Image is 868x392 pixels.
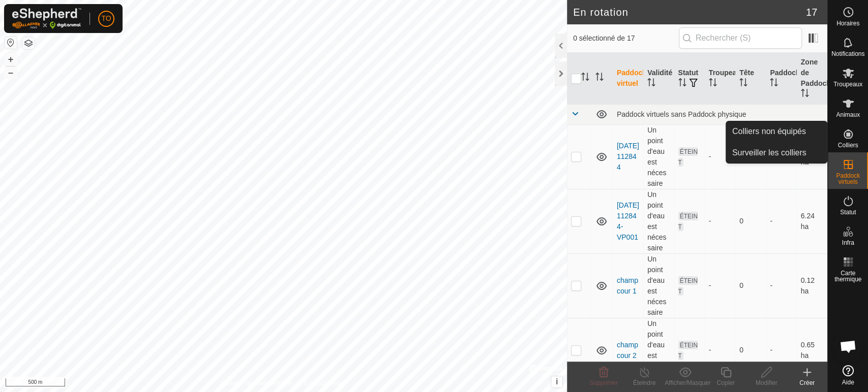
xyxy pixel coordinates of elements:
[678,212,698,231] span: ÉTEINT
[617,142,639,171] a: [DATE] 112844
[732,125,806,138] span: Colliers non équipés
[833,331,863,362] div: Open chat
[709,345,731,355] div: -
[643,53,674,105] th: Validité
[573,33,679,44] span: 0 sélectionné de 17
[304,379,346,388] a: Contactez-nous
[678,276,698,296] span: ÉTEINT
[101,13,111,24] span: TO
[732,147,806,159] span: Surveiller les colliers
[840,209,856,215] span: Statut
[643,189,674,253] td: Un point d'eau est nécessaire
[766,53,796,105] th: Paddock
[842,240,854,246] span: Infra
[797,253,827,318] td: 0.12 ha
[551,376,562,387] button: i
[836,112,860,118] span: Animaux
[556,377,558,386] span: i
[766,318,796,382] td: -
[797,318,827,382] td: 0.65 ha
[643,253,674,318] td: Un point d'eau est nécessaire
[735,318,766,382] td: 0
[5,67,17,79] button: –
[830,270,865,282] span: Carte thermique
[705,378,746,387] div: Copier
[643,124,674,189] td: Un point d'eau est nécessaire
[709,280,731,291] div: -
[739,80,747,88] p-sorticon: Activer pour trier
[797,189,827,253] td: 6.24 ha
[709,216,731,226] div: -
[830,173,865,185] span: Paddock virtuels
[726,143,827,163] a: Surveiller les colliers
[806,5,817,20] span: 17
[617,276,638,295] a: champ cour 1
[842,379,854,385] span: Aide
[678,80,686,88] p-sorticon: Activer pour trier
[797,53,827,105] th: Zone de Paddock
[836,20,859,26] span: Horaires
[709,151,731,162] div: -
[837,142,858,148] span: Colliers
[624,378,665,387] div: Éteindre
[678,147,698,167] span: ÉTEINT
[12,8,81,29] img: Logo Gallagher
[617,110,823,118] div: Paddock virtuels sans Paddock physique
[595,74,604,82] p-sorticon: Activer pour trier
[674,53,705,105] th: Statut
[735,189,766,253] td: 0
[573,6,806,18] h2: En rotation
[709,80,717,88] p-sorticon: Activer pour trier
[801,90,809,99] p-sorticon: Activer pour trier
[678,341,698,360] span: ÉTEINT
[647,80,655,88] p-sorticon: Activer pour trier
[613,53,643,105] th: Paddock virtuel
[705,53,735,105] th: Troupeau
[617,341,638,360] a: champ cour 2
[5,37,17,49] button: Réinitialiser la carte
[766,189,796,253] td: -
[643,318,674,382] td: Un point d'eau est nécessaire
[746,378,787,387] div: Modifier
[679,27,802,49] input: Rechercher (S)
[589,379,617,386] span: Supprimer
[221,379,291,388] a: Politique de confidentialité
[833,81,862,87] span: Troupeaux
[735,253,766,318] td: 0
[735,53,766,105] th: Tête
[22,37,35,49] button: Couches de carte
[787,378,827,387] div: Créer
[617,201,639,241] a: [DATE] 112844-VP001
[828,361,868,389] a: Aide
[665,378,705,387] div: Afficher/Masquer
[581,74,589,82] p-sorticon: Activer pour trier
[726,121,827,142] a: Colliers non équipés
[831,51,864,57] span: Notifications
[770,80,778,88] p-sorticon: Activer pour trier
[5,53,17,66] button: +
[766,253,796,318] td: -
